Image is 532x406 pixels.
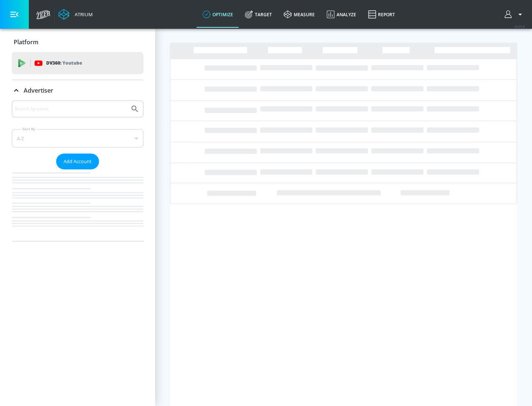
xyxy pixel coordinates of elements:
div: Advertiser [12,80,143,101]
a: Analyze [321,1,362,28]
div: Atrium [72,11,93,18]
p: Advertiser [24,86,53,94]
a: Target [239,1,278,28]
nav: list of Advertiser [12,169,143,241]
label: Sort By [21,127,37,131]
a: Report [362,1,401,28]
div: A-Z [12,129,143,148]
a: measure [278,1,321,28]
span: Add Account [64,157,92,166]
a: optimize [197,1,239,28]
a: Atrium [58,9,93,20]
p: Platform [14,38,38,46]
div: DV360: Youtube [12,52,143,74]
input: Search by name [15,104,127,114]
p: DV360: [46,59,82,67]
div: Platform [12,32,143,52]
span: v 4.25.4 [514,24,525,28]
div: Advertiser [12,100,143,241]
button: Add Account [56,154,99,169]
p: Youtube [62,59,82,67]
